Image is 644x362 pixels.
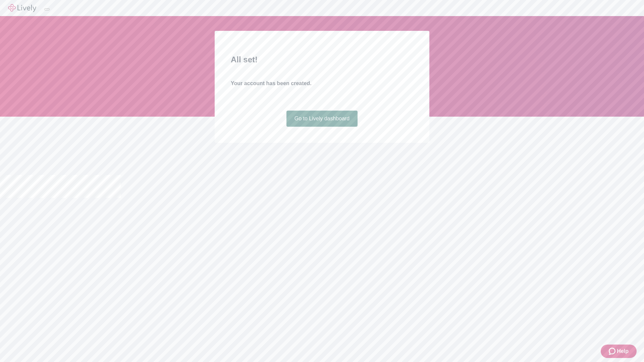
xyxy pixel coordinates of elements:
[609,347,617,355] svg: Zendesk support icon
[231,79,413,87] h4: Your account has been created.
[617,347,629,355] span: Help
[8,4,36,12] img: Lively
[286,111,358,127] a: Go to Lively dashboard
[44,8,50,10] button: Log out
[601,345,637,358] button: Zendesk support iconHelp
[231,54,413,66] h2: All set!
